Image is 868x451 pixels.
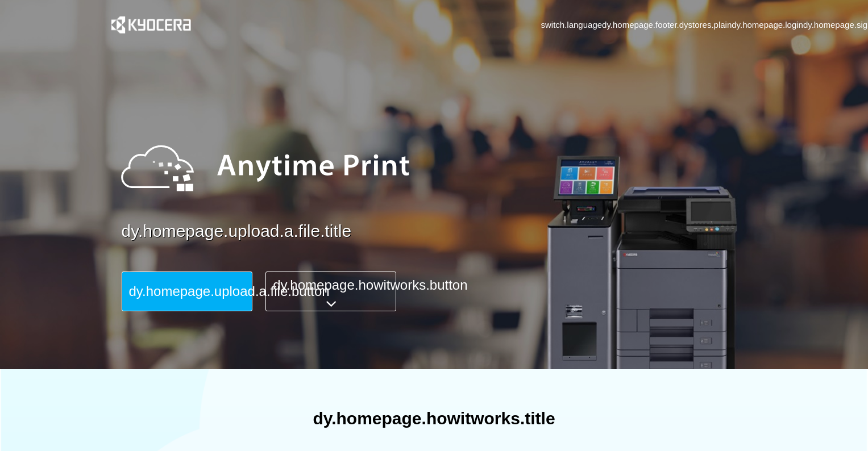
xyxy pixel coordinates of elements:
a: dy.homepage.login [732,19,803,31]
button: dy.homepage.upload.a.file.button [122,272,252,311]
a: switch.language [541,19,603,31]
span: dy.homepage.upload.a.file.button [129,283,330,299]
a: dy.homepage.upload.a.file.title [122,219,775,244]
a: dy.homepage.footer.dystores.plain [602,19,732,31]
button: dy.homepage.howitworks.button [265,272,396,311]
